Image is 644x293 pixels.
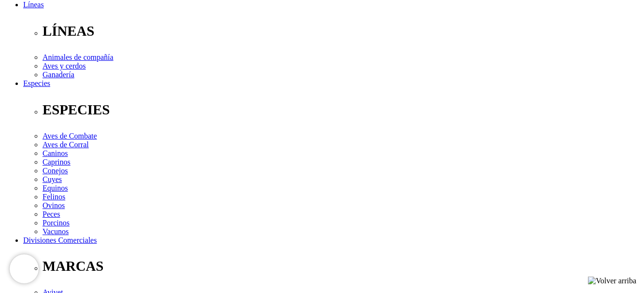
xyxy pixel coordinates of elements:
p: MARCAS [43,258,640,274]
iframe: Brevo live chat [10,254,39,283]
a: Caninos [43,149,68,157]
p: LÍNEAS [43,23,640,39]
img: Volver arriba [588,277,636,285]
a: Aves de Corral [43,140,89,149]
a: Animales de compañía [43,53,114,61]
a: Ganadería [43,70,74,79]
a: Felinos [43,193,65,201]
a: Ovinos [43,201,65,209]
a: Peces [43,210,60,218]
a: Especies [23,79,50,87]
a: Cuyes [43,175,62,183]
a: Porcinos [43,219,70,227]
a: Aves de Combate [43,132,97,140]
p: ESPECIES [43,102,640,118]
a: Líneas [23,0,44,9]
a: Aves y cerdos [43,62,86,70]
a: Equinos [43,184,68,192]
a: Conejos [43,167,68,175]
a: Vacunos [43,227,69,236]
a: Caprinos [43,158,71,166]
a: Divisiones Comerciales [23,236,97,244]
